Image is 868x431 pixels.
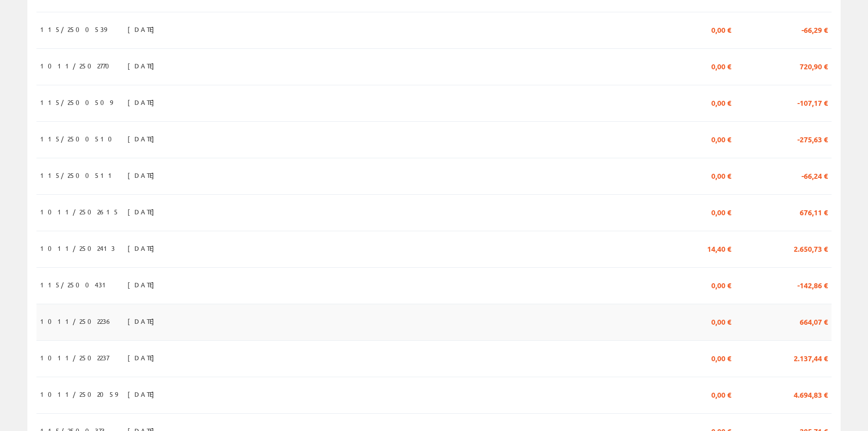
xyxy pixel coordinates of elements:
span: 1011/2502236 [40,313,113,329]
span: [DATE] [128,167,159,183]
span: [DATE] [128,94,159,110]
span: 1011/2502059 [40,386,118,402]
span: 115/2500431 [40,277,110,292]
span: [DATE] [128,313,159,329]
span: 115/2500539 [40,21,107,37]
span: 2.137,44 € [794,350,828,365]
span: 4.694,83 € [794,386,828,402]
span: -107,17 € [797,94,828,110]
span: 1011/2502770 [40,58,115,73]
span: 1011/2502413 [40,240,115,256]
span: 115/2500511 [40,167,116,183]
span: -66,29 € [801,21,828,37]
span: 0,00 € [711,350,731,365]
span: 1011/2502615 [40,204,119,219]
span: 0,00 € [711,277,731,292]
span: [DATE] [128,58,159,73]
span: [DATE] [128,204,159,219]
span: 676,11 € [800,204,828,219]
span: 14,40 € [707,240,731,256]
span: [DATE] [128,240,159,256]
span: 0,00 € [711,94,731,110]
span: [DATE] [128,386,159,402]
span: 0,00 € [711,58,731,73]
span: 0,00 € [711,21,731,37]
span: 0,00 € [711,386,731,402]
span: 115/2500509 [40,94,113,110]
span: 0,00 € [711,204,731,219]
span: 115/2500510 [40,131,118,146]
span: -275,63 € [797,131,828,146]
span: 2.650,73 € [794,240,828,256]
span: 1011/2502237 [40,350,109,365]
span: [DATE] [128,21,159,37]
span: 0,00 € [711,313,731,329]
span: [DATE] [128,131,159,146]
span: 664,07 € [800,313,828,329]
span: 0,00 € [711,131,731,146]
span: -66,24 € [801,167,828,183]
span: 0,00 € [711,167,731,183]
span: 720,90 € [800,58,828,73]
span: [DATE] [128,350,159,365]
span: [DATE] [128,277,159,292]
span: -142,86 € [797,277,828,292]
